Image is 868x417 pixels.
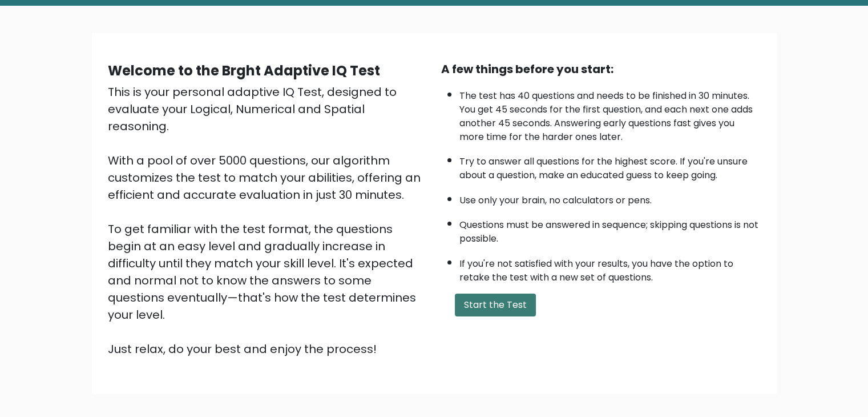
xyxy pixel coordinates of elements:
[108,83,427,358] div: This is your personal adaptive IQ Test, designed to evaluate your Logical, Numerical and Spatial ...
[455,294,536,316] button: Start the Test
[459,212,761,246] li: Questions must be answered in sequence; skipping questions is not possible.
[441,61,761,78] div: A few things before you start:
[459,188,761,207] li: Use only your brain, no calculators or pens.
[459,149,761,182] li: Try to answer all questions for the highest score. If you're unsure about a question, make an edu...
[459,251,761,284] li: If you're not satisfied with your results, you have the option to retake the test with a new set ...
[459,83,761,144] li: The test has 40 questions and needs to be finished in 30 minutes. You get 45 seconds for the firs...
[108,61,380,80] b: Welcome to the Brght Adaptive IQ Test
